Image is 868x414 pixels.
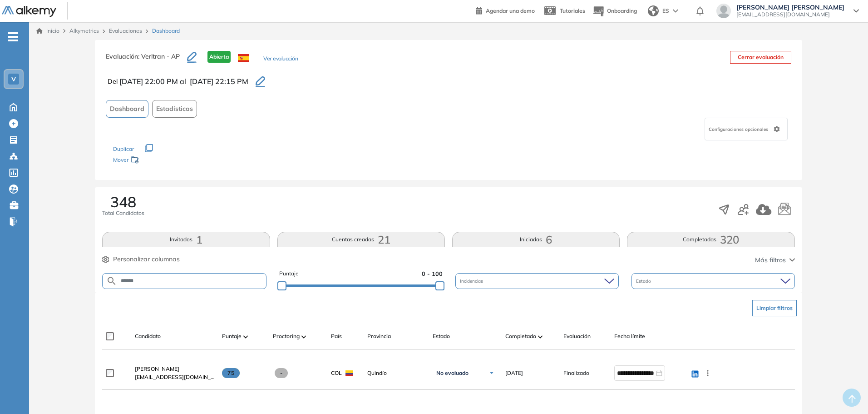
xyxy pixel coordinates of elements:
button: Completadas320 [627,232,794,247]
span: No evaluado [436,369,469,377]
span: V [11,75,16,83]
span: ES [662,7,669,15]
a: Agendar una demo [476,5,535,15]
span: Incidencias [460,278,485,284]
span: - [275,368,288,378]
span: Total Candidatos [102,209,144,217]
a: [PERSON_NAME] [135,365,215,373]
button: Cerrar evaluación [730,51,791,64]
button: Estadísticas [152,100,197,118]
img: [missing "en.ARROW_ALT" translation] [538,335,542,338]
span: [EMAIL_ADDRESS][DOMAIN_NAME] [736,11,844,18]
span: [DATE] [505,369,523,377]
span: Alkymetrics [69,27,99,34]
span: Finalizado [563,369,589,377]
button: Personalizar columnas [102,254,180,264]
span: Duplicar [113,145,134,152]
span: Proctoring [273,332,300,340]
button: Invitados1 [102,232,270,247]
span: Onboarding [607,7,637,14]
span: [DATE] 22:00 PM [119,76,178,87]
h3: Evaluación [106,51,187,70]
div: Estado [631,273,795,289]
div: Configuraciones opcionales [705,118,788,140]
span: al [180,76,186,87]
span: [PERSON_NAME] [135,365,179,372]
span: [EMAIL_ADDRESS][DOMAIN_NAME] [135,373,215,381]
span: Estado [636,278,653,284]
img: [missing "en.ARROW_ALT" translation] [243,335,248,338]
span: Puntaje [222,332,242,340]
i: - [8,36,18,38]
button: Dashboard [106,100,148,118]
span: Configuraciones opcionales [709,126,770,133]
span: Del [108,77,118,86]
a: Evaluaciones [109,27,142,34]
img: COL [345,370,353,376]
span: Evaluación [563,332,591,340]
div: Incidencias [455,273,619,289]
span: Dashboard [110,104,144,114]
span: Puntaje [279,269,299,278]
span: : Veritran - AP [138,52,180,60]
button: Cuentas creadas21 [277,232,445,247]
img: Ícono de flecha [489,370,494,376]
span: Agendar una demo [486,7,535,14]
img: Logo [2,6,56,17]
span: 75 [222,368,240,378]
a: Inicio [36,27,59,35]
span: Dashboard [152,27,180,35]
span: Fecha límite [614,332,645,340]
span: [DATE] 22:15 PM [190,76,248,87]
span: Tutoriales [560,7,585,14]
span: COL [331,369,342,377]
img: arrow [673,9,678,13]
img: ESP [238,54,249,62]
img: world [648,5,659,16]
span: [PERSON_NAME] [PERSON_NAME] [736,4,844,11]
span: 348 [110,195,136,209]
span: Candidato [135,332,161,340]
button: Onboarding [592,1,637,21]
div: Mover [113,152,204,169]
button: Ver evaluación [263,55,298,64]
img: [missing "en.ARROW_ALT" translation] [301,335,306,338]
span: Quindío [367,369,425,377]
span: Estado [433,332,450,340]
span: 0 - 100 [422,269,443,278]
span: Personalizar columnas [113,254,180,264]
img: SEARCH_ALT [106,275,117,287]
span: Completado [505,332,536,340]
button: Más filtros [755,255,795,265]
span: Estadísticas [156,104,193,114]
span: Más filtros [755,255,786,265]
button: Iniciadas6 [452,232,620,247]
span: País [331,332,342,340]
span: Abierta [207,51,231,63]
span: Provincia [367,332,391,340]
button: Limpiar filtros [752,300,797,316]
